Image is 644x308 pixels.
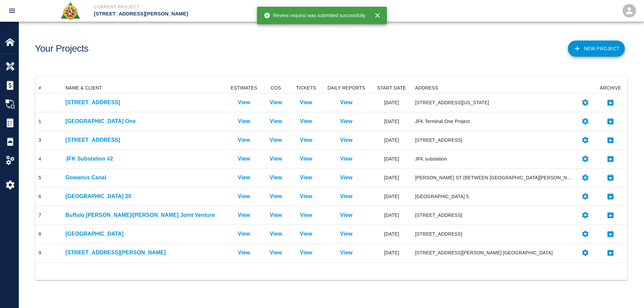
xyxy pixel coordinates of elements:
[372,187,412,206] div: [DATE]
[327,82,365,93] div: DAILY REPORTS
[65,249,224,257] p: [STREET_ADDRESS][PERSON_NAME]
[238,192,250,200] p: View
[579,152,592,166] button: Settings
[415,174,574,181] div: [PERSON_NAME] ST (BETWEEN [GEOGRAPHIC_DATA][PERSON_NAME]
[372,131,412,150] div: [DATE]
[65,82,102,93] div: NAME & CLIENT
[579,190,592,203] button: Settings
[568,41,625,57] button: New Project
[415,212,574,219] div: [STREET_ADDRESS]
[60,1,80,20] img: Roger & Sons Concrete
[372,94,412,112] div: [DATE]
[261,82,291,93] div: COS
[340,249,353,257] p: View
[39,137,41,143] div: 3
[300,192,312,200] a: View
[238,174,250,182] p: View
[415,231,574,237] div: [STREET_ADDRESS]
[415,193,574,200] div: [GEOGRAPHIC_DATA] 5
[600,82,621,93] div: ARCHIVE
[372,112,412,131] div: [DATE]
[39,193,41,200] div: 6
[579,133,592,147] button: Settings
[238,99,250,107] a: View
[340,136,353,144] p: View
[340,99,353,107] p: View
[65,117,224,125] p: [GEOGRAPHIC_DATA] One
[65,174,224,182] p: Gowanus Canal
[62,82,227,93] div: NAME & CLIENT
[94,4,358,10] p: Current Project
[270,249,282,257] a: View
[238,211,250,219] a: View
[340,192,353,200] p: View
[270,230,282,238] a: View
[39,82,41,93] div: #
[270,155,282,163] a: View
[340,230,353,238] p: View
[65,99,224,107] a: [STREET_ADDRESS]
[238,136,250,144] a: View
[579,96,592,109] button: Settings
[300,230,312,238] a: View
[412,82,577,93] div: ADDRESS
[65,136,224,144] a: [STREET_ADDRESS]
[270,99,282,107] a: View
[594,82,627,93] div: ARCHIVE
[300,117,312,125] a: View
[579,246,592,259] button: Settings
[610,276,644,308] div: Chat Widget
[321,82,372,93] div: DAILY REPORTS
[340,211,353,219] a: View
[39,212,41,219] div: 7
[372,206,412,225] div: [DATE]
[270,136,282,144] a: View
[4,3,20,19] button: open drawer
[264,9,365,21] div: Review request was submitted successfully
[296,82,316,93] div: TICKETS
[300,249,312,257] a: View
[270,174,282,182] a: View
[238,249,250,257] a: View
[415,249,574,256] div: [STREET_ADDRESS][PERSON_NAME] [GEOGRAPHIC_DATA]
[300,211,312,219] a: View
[270,192,282,200] p: View
[340,117,353,125] a: View
[270,211,282,219] p: View
[231,82,258,93] div: ESTIMATES
[65,230,224,238] p: [GEOGRAPHIC_DATA]
[300,99,312,107] p: View
[579,115,592,128] button: Settings
[39,231,41,237] div: 8
[238,230,250,238] p: View
[65,192,224,200] a: [GEOGRAPHIC_DATA] 30
[372,82,412,93] div: START DATE
[35,82,62,93] div: #
[65,211,224,219] p: Buffalo [PERSON_NAME]/[PERSON_NAME] Joint Venture
[39,249,41,256] div: 9
[238,155,250,163] a: View
[340,155,353,163] p: View
[579,171,592,184] button: Settings
[300,174,312,182] a: View
[270,117,282,125] a: View
[291,82,321,93] div: TICKETS
[579,208,592,222] button: Settings
[372,169,412,187] div: [DATE]
[340,174,353,182] a: View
